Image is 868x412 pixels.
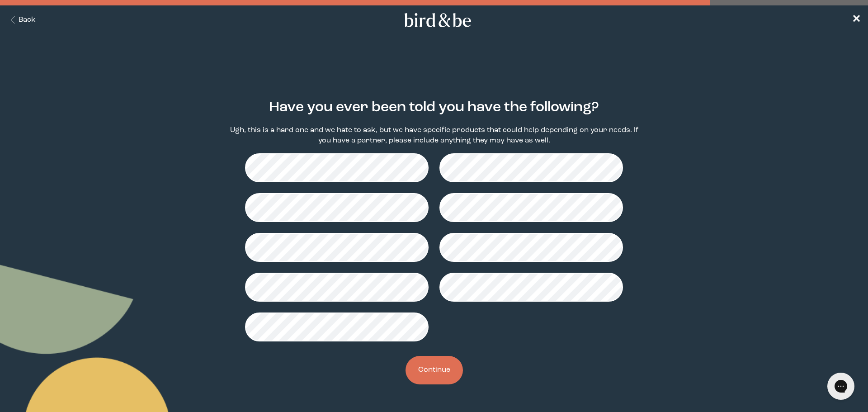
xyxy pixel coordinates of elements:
p: Ugh, this is a hard one and we hate to ask, but we have specific products that could help dependi... [224,125,644,146]
button: Continue [406,356,463,384]
button: Back Button [7,15,36,25]
iframe: Gorgias live chat messenger [823,369,859,403]
span: ✕ [852,14,861,25]
a: ✕ [852,12,861,28]
h2: Have you ever been told you have the following? [269,97,599,118]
